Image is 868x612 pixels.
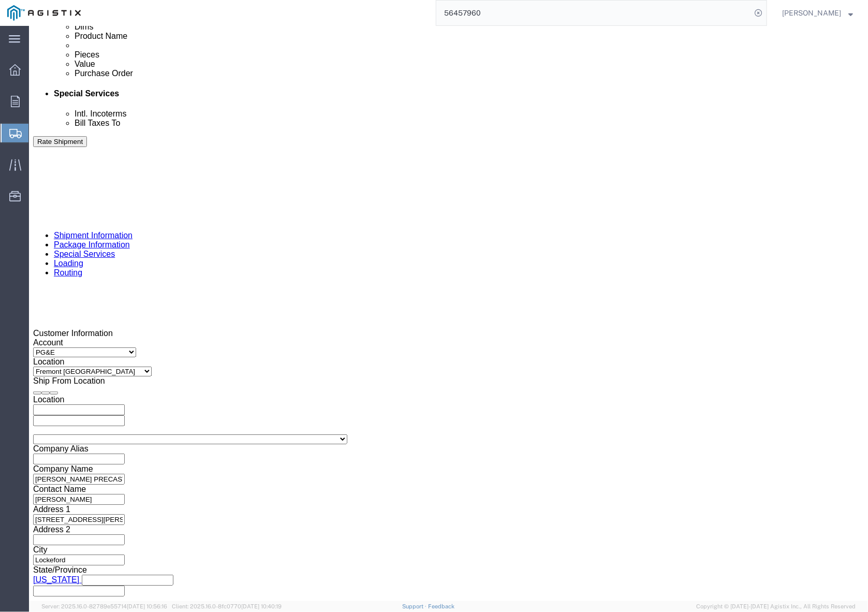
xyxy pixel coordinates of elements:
[436,1,751,25] input: Search for shipment number, reference number
[241,603,282,609] span: [DATE] 10:40:19
[402,603,428,609] a: Support
[41,603,167,609] span: Server: 2025.16.0-82789e55714
[29,26,868,601] iframe: FS Legacy Container
[7,5,81,21] img: logo
[782,7,841,19] span: Esme Melgarejo
[172,603,282,609] span: Client: 2025.16.0-8fc0770
[428,603,454,609] a: Feedback
[127,603,167,609] span: [DATE] 10:56:16
[782,7,854,19] button: [PERSON_NAME]
[696,602,856,611] span: Copyright © [DATE]-[DATE] Agistix Inc., All Rights Reserved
